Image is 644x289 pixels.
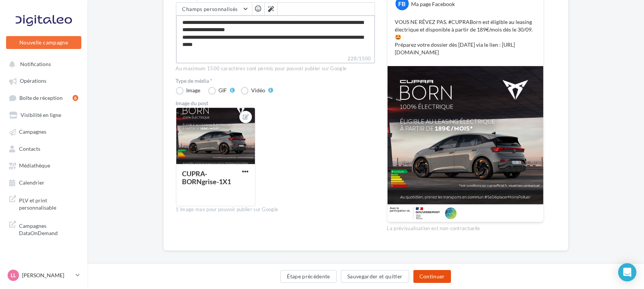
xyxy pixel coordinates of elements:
[19,221,78,237] span: Campagnes DataOnDemand
[19,179,44,186] span: Calendrier
[6,36,81,49] button: Nouvelle campagne
[252,88,266,93] div: Vidéo
[341,270,409,283] button: Sauvegarder et quitter
[176,101,375,106] div: Image du post
[6,268,81,283] a: LL [PERSON_NAME]
[5,158,83,172] a: Médiathèque
[176,65,375,72] div: Au maximum 1500 caractères sont permis pour pouvoir publier sur Google
[5,142,83,155] a: Contacts
[5,218,83,240] a: Campagnes DataOnDemand
[387,222,544,232] div: La prévisualisation est non-contractuelle
[11,272,16,279] span: LL
[19,129,46,135] span: Campagnes
[20,61,51,67] span: Notifications
[5,108,83,122] a: Visibilité en ligne
[5,125,83,138] a: Campagnes
[73,95,78,101] div: 6
[618,263,636,281] div: Open Intercom Messenger
[19,195,78,212] span: PLV et print personnalisable
[19,163,50,169] span: Médiathèque
[176,55,375,63] label: 228/1500
[5,175,83,189] a: Calendrier
[182,169,231,186] div: CUPRA-BORNgrise-1X1
[280,270,337,283] button: Étape précédente
[19,145,40,152] span: Contacts
[395,18,536,56] p: VOUS NE RÊVEZ PAS. #CUPRABorn est éligible au leasing électrique et disponible à partir de 189€/m...
[5,192,83,215] a: PLV et print personnalisable
[187,88,201,93] div: Image
[5,57,80,71] button: Notifications
[176,78,375,84] label: Type de média *
[5,91,83,105] a: Boîte de réception6
[176,3,252,16] button: Champs personnalisés
[176,206,375,213] div: 1 image max pour pouvoir publier sur Google
[411,0,455,8] div: Ma page Facebook
[5,74,83,87] a: Opérations
[20,78,46,84] span: Opérations
[413,270,451,283] button: Continuer
[182,6,238,12] span: Champs personnalisés
[219,88,227,93] div: GIF
[21,112,61,118] span: Visibilité en ligne
[19,95,63,101] span: Boîte de réception
[22,272,73,279] p: [PERSON_NAME]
